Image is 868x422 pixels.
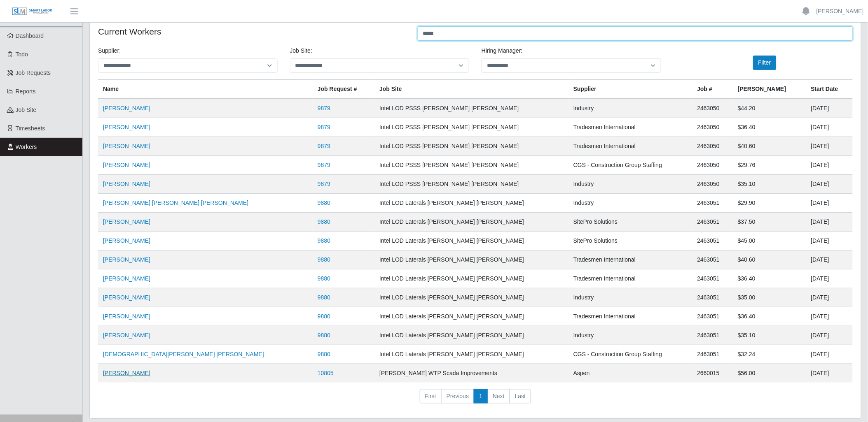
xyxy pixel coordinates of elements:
td: 2463050 [693,137,733,155]
td: SitePro Solutions [569,231,693,250]
td: [DATE] [806,137,853,155]
td: 2463051 [693,250,733,269]
td: CGS - Construction Group Staffing [569,155,693,174]
label: Supplier: [98,46,121,55]
th: Job # [693,79,733,99]
a: 9880 [318,313,330,320]
td: Tradesmen International [569,118,693,137]
td: Tradesmen International [569,250,693,269]
td: Intel LOD Laterals [PERSON_NAME] [PERSON_NAME] [374,269,569,288]
td: 2463051 [693,288,733,307]
td: $36.40 [733,118,806,137]
span: Workers [16,144,37,150]
a: 9879 [318,143,330,149]
td: Intel LOD Laterals [PERSON_NAME] [PERSON_NAME] [374,212,569,231]
td: Intel LOD Laterals [PERSON_NAME] [PERSON_NAME] [374,193,569,212]
a: [PERSON_NAME] [PERSON_NAME] [PERSON_NAME] [103,199,248,206]
a: [PERSON_NAME] [103,162,150,168]
td: [DATE] [806,250,853,269]
a: 9879 [318,162,330,168]
td: 2463051 [693,307,733,326]
td: [DATE] [806,193,853,212]
a: 9880 [318,332,330,339]
td: [DATE] [806,118,853,137]
td: [DATE] [806,99,853,118]
a: [PERSON_NAME] [103,237,150,244]
a: 9880 [318,256,330,263]
td: $56.00 [733,364,806,383]
a: 1 [474,389,488,404]
a: 9880 [318,199,330,206]
a: [PERSON_NAME] [103,294,150,301]
td: $32.24 [733,345,806,364]
th: Job Request # [313,79,374,99]
td: Intel LOD PSSS [PERSON_NAME] [PERSON_NAME] [374,155,569,174]
td: [DATE] [806,288,853,307]
td: $44.20 [733,99,806,118]
td: 2463051 [693,212,733,231]
td: 2463050 [693,118,733,137]
a: [PERSON_NAME] [817,7,864,16]
td: $29.76 [733,155,806,174]
td: Tradesmen International [569,137,693,155]
td: [DATE] [806,326,853,345]
td: 2463051 [693,345,733,364]
td: $36.40 [733,269,806,288]
a: [PERSON_NAME] [103,124,150,130]
a: [PERSON_NAME] [103,313,150,320]
h4: Current Workers [98,26,405,37]
th: Name [98,79,313,99]
a: [PERSON_NAME] [103,218,150,225]
td: $40.60 [733,137,806,155]
td: [DATE] [806,269,853,288]
td: $35.10 [733,174,806,193]
a: 9879 [318,124,330,130]
td: $35.10 [733,326,806,345]
a: [PERSON_NAME] [103,275,150,282]
td: [DATE] [806,345,853,364]
button: Filter [753,56,777,70]
label: Hiring Manager: [482,46,523,55]
td: Intel LOD PSSS [PERSON_NAME] [PERSON_NAME] [374,137,569,155]
img: SLM Logo [12,7,53,16]
td: $45.00 [733,231,806,250]
span: Dashboard [16,32,44,39]
td: Intel LOD Laterals [PERSON_NAME] [PERSON_NAME] [374,307,569,326]
td: Intel LOD PSSS [PERSON_NAME] [PERSON_NAME] [374,118,569,137]
td: 2463051 [693,193,733,212]
td: Intel LOD Laterals [PERSON_NAME] [PERSON_NAME] [374,288,569,307]
span: Timesheets [16,125,45,132]
td: 2463051 [693,231,733,250]
a: [PERSON_NAME] [103,143,150,149]
td: Aspen [569,364,693,383]
td: SitePro Solutions [569,212,693,231]
td: [DATE] [806,364,853,383]
td: Intel LOD Laterals [PERSON_NAME] [PERSON_NAME] [374,250,569,269]
td: [DATE] [806,212,853,231]
th: Start Date [806,79,853,99]
a: 9880 [318,237,330,244]
a: 9880 [318,294,330,301]
label: job site: [290,46,312,55]
span: Job Requests [16,70,51,76]
td: [DATE] [806,307,853,326]
td: Intel LOD Laterals [PERSON_NAME] [PERSON_NAME] [374,231,569,250]
a: [PERSON_NAME] [103,181,150,187]
a: [PERSON_NAME] [103,370,150,376]
td: Tradesmen International [569,307,693,326]
th: job site [374,79,569,99]
td: Industry [569,326,693,345]
th: Supplier [569,79,693,99]
td: 2660015 [693,364,733,383]
td: Intel LOD PSSS [PERSON_NAME] [PERSON_NAME] [374,99,569,118]
td: Industry [569,99,693,118]
th: [PERSON_NAME] [733,79,806,99]
td: Industry [569,193,693,212]
a: 9880 [318,218,330,225]
td: Tradesmen International [569,269,693,288]
td: [PERSON_NAME] WTP Scada Improvements [374,364,569,383]
td: Industry [569,288,693,307]
td: Intel LOD Laterals [PERSON_NAME] [PERSON_NAME] [374,326,569,345]
td: $35.00 [733,288,806,307]
td: 2463050 [693,99,733,118]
